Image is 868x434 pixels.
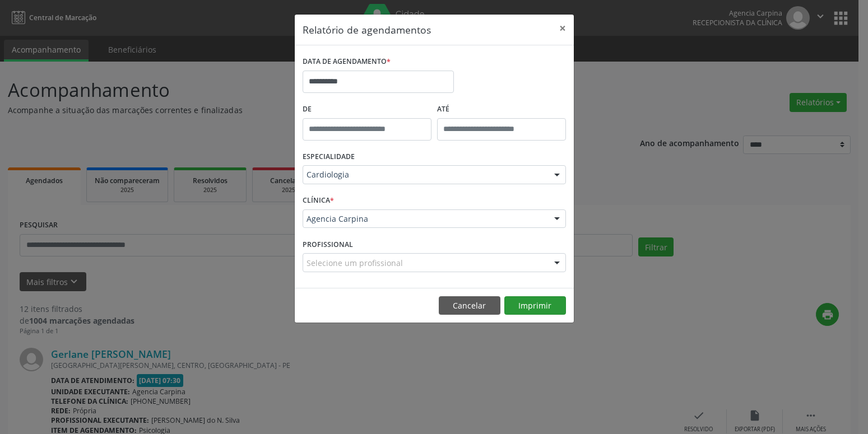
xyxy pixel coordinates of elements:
[303,22,431,37] h5: Relatório de agendamentos
[551,15,574,42] button: Close
[303,192,334,209] label: CLÍNICA
[439,296,500,315] button: Cancelar
[504,296,566,315] button: Imprimir
[303,53,391,71] label: DATA DE AGENDAMENTO
[303,101,431,118] label: De
[437,101,566,118] label: ATÉ
[307,169,543,180] span: Cardiologia
[307,213,543,225] span: Agencia Carpina
[303,236,353,253] label: PROFISSIONAL
[303,148,355,166] label: ESPECIALIDADE
[307,257,403,269] span: Selecione um profissional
